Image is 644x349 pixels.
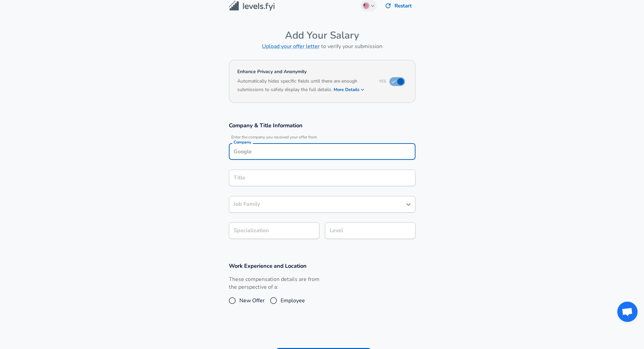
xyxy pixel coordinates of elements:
[328,225,412,236] input: L3
[404,200,413,209] button: Open
[232,146,412,157] input: Google
[363,3,369,8] img: English (US)
[229,29,415,42] h4: Add Your Salary
[229,222,319,239] input: Specialization
[229,276,319,291] label: These compensation details are from the perspective of a:
[334,85,365,94] button: More Details
[234,140,251,144] label: Company
[379,79,386,84] span: Yes
[617,302,638,322] div: Open chat
[281,297,305,305] span: Employee
[229,122,415,129] h3: Company & Title Information
[239,297,265,305] span: New Offer
[262,43,320,50] a: Upload your offer letter
[232,173,412,183] input: Software Engineer
[229,1,275,11] img: Levels.fyi
[237,78,371,94] h6: Automatically hides specific fields until there are enough submissions to safely display the full...
[232,199,402,210] input: Software Engineer
[229,135,415,140] span: Enter the company you received your offer from
[237,68,371,75] h4: Enhance Privacy and Anonymity
[229,262,415,270] h3: Work Experience and Location
[229,42,415,51] h6: to verify your submission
